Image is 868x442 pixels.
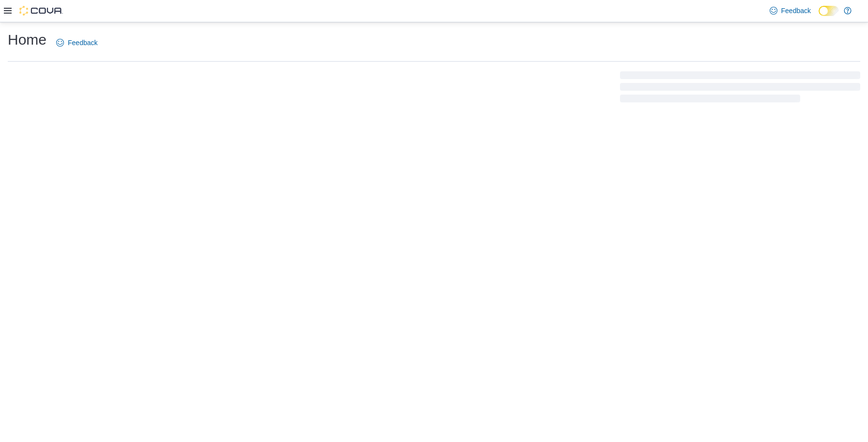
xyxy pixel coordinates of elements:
[620,73,860,104] span: Loading
[52,33,101,52] a: Feedback
[819,6,839,16] input: Dark Mode
[8,30,46,49] h1: Home
[766,1,815,20] a: Feedback
[781,6,811,16] span: Feedback
[19,6,63,16] img: Cova
[68,38,97,48] span: Feedback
